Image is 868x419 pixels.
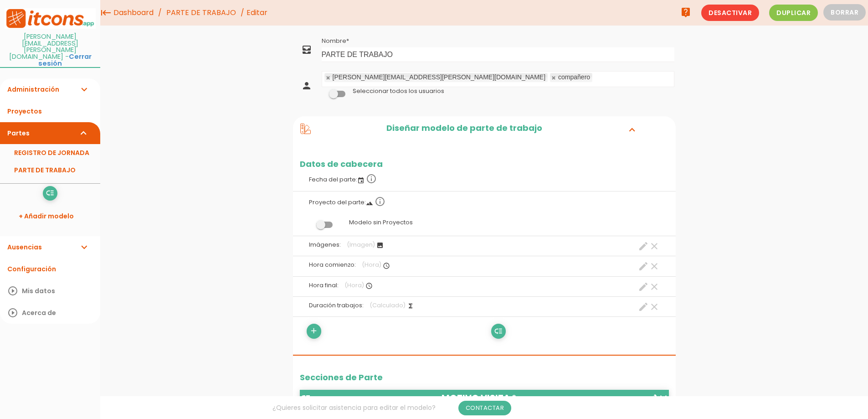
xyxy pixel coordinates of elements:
i: info_outline [366,173,377,184]
span: (Hora) [344,281,364,289]
a: low_priority [43,186,57,201]
label: Modelo sin Proyectos [300,214,669,231]
i: landscape [366,200,373,207]
h2: Diseñar modelo de parte de trabajo [311,124,617,135]
i: person [301,80,312,91]
a: Contactar [458,401,512,415]
i: expand_more [625,124,639,135]
a: clear [649,281,660,292]
label: Nombre [322,37,349,45]
button: Borrar [823,4,866,21]
a: clear [649,301,660,312]
a: Cerrar sesión [38,52,92,68]
h2: Secciones de Parte [300,373,669,382]
i: create [647,393,658,404]
a: clear [649,241,660,252]
a: create [638,241,649,252]
span: Hora comienzo: [309,261,356,269]
i: low_priority [46,186,54,201]
span: Duración trabajos: [309,301,364,309]
span: Hora final: [309,281,339,289]
a: clear [649,261,660,272]
span: (Imagen) [347,241,375,248]
i: access_time [383,262,390,269]
i: expand_more [78,78,89,100]
i: add [309,324,318,338]
div: ¿Quieres solicitar asistencia para editar el modelo? [100,396,683,419]
i: all_inbox [301,44,312,55]
a: create [638,281,649,292]
img: itcons-logo [5,8,96,29]
span: Editar [247,7,267,18]
i: clear [658,393,669,404]
label: Fecha del parte: [300,169,669,189]
a: create [647,390,658,407]
a: live_help [677,3,695,21]
i: play_circle_outline [7,280,18,302]
span: Desactivar [701,5,759,21]
span: (Hora) [362,261,381,269]
label: Seleccionar todos los usuarios [353,87,444,95]
h2: Datos de cabecera [293,160,676,169]
span: Imágenes: [309,241,341,248]
i: low_priority [300,393,311,404]
i: event [357,177,365,184]
i: image [376,242,384,249]
i: expand_more [78,122,89,144]
div: compañero [558,74,590,80]
a: low_priority [300,390,311,407]
i: functions [407,302,414,310]
i: low_priority [494,324,503,339]
header: MOTIVO VISITA * [300,390,669,407]
a: + Añadir modelo [5,205,96,227]
i: info_outline [375,196,385,207]
a: low_priority [491,324,506,338]
label: Proyecto del parte: [300,191,669,212]
i: play_circle_outline [7,302,18,324]
a: create [638,301,649,312]
span: Duplicar [769,5,818,21]
span: (Calculado) [370,301,406,309]
i: access_time [365,282,373,290]
div: [PERSON_NAME][EMAIL_ADDRESS][PERSON_NAME][DOMAIN_NAME] [333,74,546,80]
a: add [307,324,321,338]
i: expand_more [78,236,89,258]
i: live_help [680,3,691,21]
a: clear [658,390,669,407]
a: create [638,261,649,272]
